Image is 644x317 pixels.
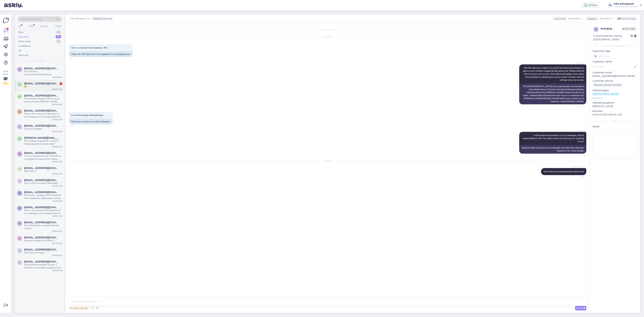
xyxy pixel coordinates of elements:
[24,82,59,85] span: olya-nik.13@yandex.ru
[69,36,586,39] div: [DATE]
[19,249,20,252] span: L
[19,110,20,113] span: s
[24,109,59,112] span: stellaarium@gmail.com
[593,113,637,116] p: Chrome [TECHNICAL_ID]
[71,114,104,116] span: Ei ole lõhnad ega allahibdlusega.
[24,139,62,145] div: Tere! Midagi magusamat., värsket? Midagi täpsemat oskate öelda?
[614,5,638,8] div: Info kehapood's website
[614,3,638,5] div: Info kehapood
[573,62,585,64] span: AI Assistant
[593,79,637,83] p: Customer phone
[19,237,20,240] span: e
[24,127,62,130] div: Ootame siis edasi.
[19,153,20,155] span: a
[69,29,586,32] div: Chat started
[52,88,62,91] div: [DATE] 16:58
[24,136,59,139] span: Ruth.jyrgenson@mail.ee
[593,74,637,78] p: [EMAIL_ADDRESS][DOMAIN_NAME]
[56,35,61,39] div: 15
[92,17,112,20] div: leading the chat
[24,224,62,230] div: Tere! Meile jõudis vahepeal Placent active :)
[24,151,59,154] span: aarond30@hotmail.com
[523,67,584,81] span: The 15% discount might not work if the items are already on sale or are in certain categories lik...
[19,261,20,264] span: f
[24,97,62,103] div: Tere! Kindlasti kõigil on erinev, kuid siin on mõned: [PERSON_NAME] Makeup Kiss Proof Seductive (...
[69,51,133,57] div: Hello, the -15% discount is not applied to my shopping cart.
[573,154,585,156] span: 11:15
[573,165,585,168] span: Info kehapood
[24,124,59,127] span: carolinmarmei@gmail.com
[519,145,586,154] div: Edastan selle küsimuse oma kolleegile, kes selle eest vastutab. Vastus on siin meie tööajal.
[55,24,62,28] div: Email
[614,3,642,8] a: Info kehapoodInfo kehapood's website
[3,70,9,85] div: Look Here
[56,31,61,34] div: 0
[24,194,62,200] div: Tere! Palun vaadake meie kodulehelt kuhu täpsemalt tellida saab, kui lisate aadressi, siis annab ...
[52,269,62,272] div: [DATE] 11:56
[24,70,62,76] div: Tere! Palume screenshotti/kuvatõmmist
[553,17,566,20] div: Customer
[593,120,637,123] div: Extra
[616,16,637,21] div: Archive chat
[593,60,637,63] p: Customer name
[69,306,89,310] div: Private note
[24,236,59,239] span: eleliinekiisler@gmail.com
[24,182,62,185] div: Tere! Uurime, anname Teile teada.
[70,17,87,20] span: Info kehapood
[519,84,586,104] div: 15% [DEMOGRAPHIC_DATA] ei pruugi kehtida, kui tooted on juba allahinnatud või kuuluvad teatud kat...
[69,119,113,124] div: There are no odors or under-hydration.
[24,251,62,254] div: Tere! Sama hinnaga :)
[593,54,637,59] input: Add a tag
[593,97,637,100] p: See more ...
[52,118,62,121] div: [DATE] 16:20
[24,179,59,182] span: kerli.oidsalu@gmail.com
[19,222,21,225] span: m
[523,134,584,143] span: I will forward this question to my colleague, who is responsible for this. The reply will be here...
[69,159,586,162] div: [DATE]
[24,260,59,263] span: flowerindex@gmail.com
[593,83,623,87] div: Request phone number
[52,161,62,163] div: [DATE] 13:27
[18,24,22,28] div: All
[52,242,62,245] div: [DATE] 12:07
[593,71,637,74] p: Customer email
[28,24,34,28] div: Web
[19,95,20,98] span: k
[622,27,636,31] span: Offline
[593,89,637,92] p: Visited pages
[601,27,622,31] div: # rflr8t2s
[18,54,28,57] div: Archived
[593,92,619,95] a: [URL][DOMAIN_NAME]
[52,103,62,106] div: [DATE] 16:25
[593,101,637,104] p: Operating system
[593,109,637,113] p: Browser
[18,49,21,52] div: All
[573,129,585,132] span: AI Assistant
[52,215,62,217] div: [DATE] 21:19
[573,175,585,178] span: 8:44
[24,67,59,70] span: Andreeding2020@gmail.com
[24,85,62,88] div: ☺️
[19,83,20,86] span: o
[576,307,585,310] span: Send
[569,17,579,20] span: Estonian
[59,82,62,85] div: 1
[24,221,59,224] span: mialauk11@gmail.com
[56,40,61,43] div: 0
[52,145,62,148] div: [DATE] 15:01
[24,191,59,194] span: erifasultana@gmail.com
[52,185,62,187] div: [DATE] 12:18
[24,209,62,215] div: Hello, I now forward this question to my colleague, who is responsible for this. The reply will b...
[600,17,610,20] span: Estonian
[18,31,23,34] div: New
[19,207,21,209] span: M
[52,76,62,78] div: [DATE] 8:44
[21,17,42,21] span: Search customers
[573,104,585,107] span: Seen ✓ 11:14
[40,24,48,28] div: Socials
[593,125,637,128] p: Notes
[24,167,59,170] span: marleenvaldas@gmail.com
[24,94,59,97] span: kerttukivisaar93@gmail.com
[52,254,62,257] div: [DATE] 16:45
[24,206,59,209] span: Meisterliina8@gmail.com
